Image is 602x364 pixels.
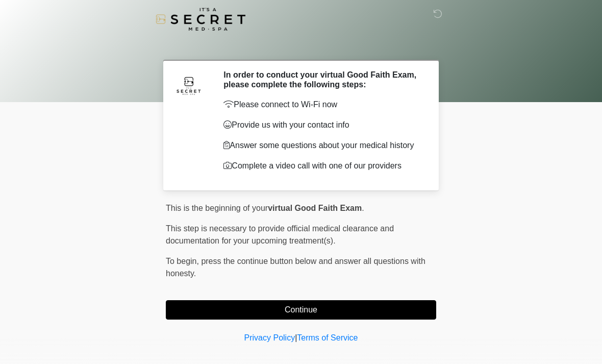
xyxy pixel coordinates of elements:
span: press the continue button below and answer all questions with honesty. [166,257,425,278]
h2: In order to conduct your virtual Good Faith Exam, please complete the following steps: [223,70,421,89]
a: Terms of Service [297,333,358,342]
p: Please connect to Wi-Fi now [223,99,421,111]
p: Answer some questions about your medical history [223,139,421,152]
span: . [362,204,364,212]
a: Privacy Policy [244,333,295,342]
h1: ‎ ‎ [158,37,444,56]
span: This is the beginning of your [166,204,268,212]
span: To begin, [166,257,201,265]
p: Provide us with your contact info [223,119,421,131]
button: Continue [166,300,436,320]
img: It's A Secret Med Spa Logo [156,8,245,31]
strong: virtual Good Faith Exam [268,204,362,212]
span: This step is necessary to provide official medical clearance and documentation for your upcoming ... [166,224,394,245]
img: Agent Avatar [173,70,204,101]
a: | [295,333,297,342]
p: Complete a video call with one of our providers [223,160,421,172]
